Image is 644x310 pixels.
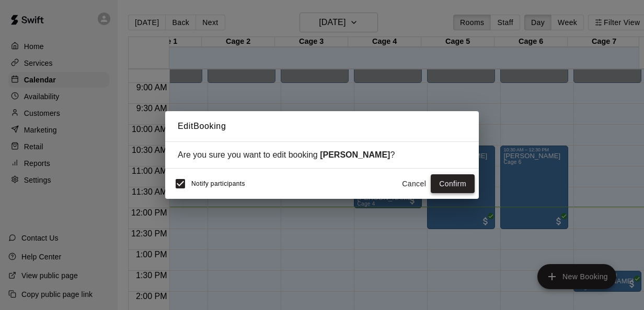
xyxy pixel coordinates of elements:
[178,150,466,160] div: Are you sure you want to edit booking ?
[397,174,431,194] button: Cancel
[165,111,479,141] h2: Edit Booking
[320,150,390,159] strong: [PERSON_NAME]
[431,174,475,194] button: Confirm
[191,180,245,187] span: Notify participants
